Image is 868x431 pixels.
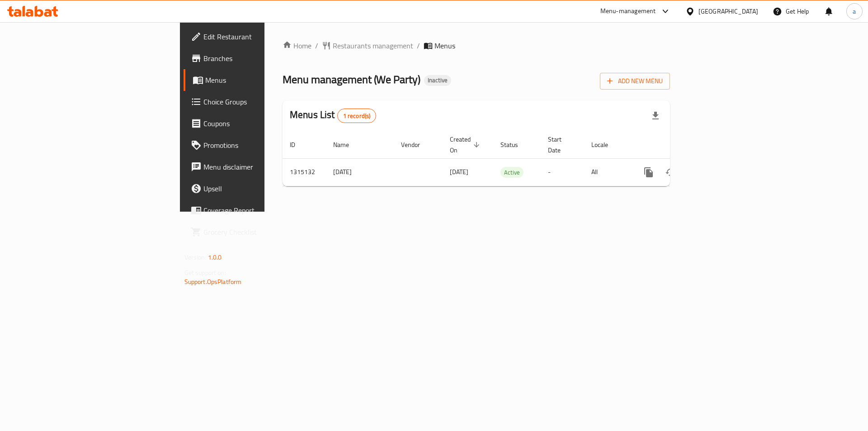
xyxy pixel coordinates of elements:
[290,139,307,150] span: ID
[500,167,524,178] div: Active
[338,112,376,120] span: 1 record(s)
[450,134,482,156] span: Created On
[184,113,325,134] a: Coupons
[591,139,620,150] span: Locale
[584,158,631,186] td: All
[184,134,325,156] a: Promotions
[184,156,325,178] a: Menu disclaimer
[326,158,394,186] td: [DATE]
[638,161,660,183] button: more
[184,47,325,69] a: Branches
[283,131,732,186] table: enhanced table
[203,205,318,216] span: Coverage Report
[184,69,325,91] a: Menus
[337,109,377,123] div: Total records count
[203,31,318,42] span: Edit Restaurant
[600,73,670,90] button: Add New Menu
[184,267,226,279] span: Get support on:
[283,40,670,51] nav: breadcrumb
[184,276,242,288] a: Support.OpsPlatform
[290,108,376,123] h2: Menus List
[205,75,318,85] span: Menus
[184,221,325,243] a: Grocery Checklist
[184,91,325,113] a: Choice Groups
[631,131,732,159] th: Actions
[424,76,451,84] span: Inactive
[333,139,361,150] span: Name
[283,69,420,90] span: Menu management ( We Party )
[184,251,207,263] span: Version:
[600,6,656,17] div: Menu-management
[853,6,856,16] span: a
[322,40,413,51] a: Restaurants management
[645,105,666,127] div: Export file
[607,76,663,87] span: Add New Menu
[203,53,318,64] span: Branches
[184,26,325,47] a: Edit Restaurant
[548,134,573,156] span: Start Date
[541,158,584,186] td: -
[417,40,420,51] li: /
[203,161,318,172] span: Menu disclaimer
[203,227,318,237] span: Grocery Checklist
[500,139,530,150] span: Status
[184,199,325,221] a: Coverage Report
[203,183,318,194] span: Upsell
[434,40,455,51] span: Menus
[450,166,468,178] span: [DATE]
[500,167,524,178] span: Active
[660,161,681,183] button: Change Status
[184,178,325,199] a: Upsell
[698,6,758,16] div: [GEOGRAPHIC_DATA]
[424,75,451,86] div: Inactive
[203,118,318,129] span: Coupons
[203,96,318,107] span: Choice Groups
[208,251,222,263] span: 1.0.0
[333,40,413,51] span: Restaurants management
[401,139,432,150] span: Vendor
[203,140,318,151] span: Promotions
